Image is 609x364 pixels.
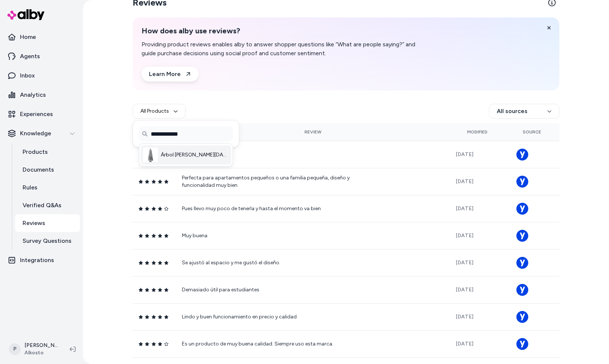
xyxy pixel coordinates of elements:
span: [DATE] [456,314,473,320]
p: Analytics [20,90,46,99]
p: Survey Questions [23,236,71,245]
a: Survey Questions [15,232,80,250]
p: Muy buena [182,232,367,239]
a: Agents [3,47,80,65]
p: [PERSON_NAME] [24,342,58,349]
p: Rules [23,183,37,192]
p: Products [23,148,48,156]
a: Experiences [3,105,80,123]
a: Inbox [3,67,80,85]
a: Products [15,143,80,161]
h2: How does alby use reviews? [142,26,426,36]
p: Perfecta para apartamentos pequeños o una familia pequeña, diseño y funcionalidad muy bien. [182,174,367,189]
div: Modified [456,129,499,135]
a: Documents [15,161,80,179]
span: All sources [497,107,528,116]
span: [DATE] [456,259,473,266]
p: Providing product reviews enables alby to answer shopper questions like “What are people saying?”... [142,40,426,58]
p: Reviews [23,219,45,228]
span: Alkosto [24,349,58,357]
p: Inbox [20,71,35,80]
img: Árbol de Navidad JOY Nevado 198 cm - 319 Ramas [143,148,158,162]
p: Eran los favoritos [182,151,367,158]
p: Pues llevo muy poco de tenerla y hasta el momento va bien [182,205,367,212]
div: Review [182,129,444,135]
p: Documents [23,165,54,174]
button: P[PERSON_NAME]Alkosto [4,337,64,361]
p: Demasiado útil para estudiantes [182,286,367,294]
p: Agents [20,52,40,61]
a: Reviews [15,214,80,232]
button: All sources [489,104,559,119]
p: Verified Q&As [23,201,61,210]
a: Analytics [3,86,80,104]
p: Integrations [20,256,54,265]
p: Experiences [20,110,53,119]
p: Es un producto de muy buena calidad. Siempre uso esta marca. [182,340,367,348]
a: Home [3,28,80,46]
button: All Products [133,104,186,119]
span: Árbol [PERSON_NAME][DATE] [PERSON_NAME] 198 cm - 319 Ramas [161,151,229,159]
span: P [9,343,21,355]
a: Learn More [142,67,199,82]
p: Lindo y buen funcionamiento en precio y calidad [182,313,367,321]
button: Knowledge [3,125,80,142]
p: Se ajustó al espacio y me gustó el diseño. [182,259,367,267]
span: [DATE] [456,178,473,185]
a: Verified Q&As [15,196,80,214]
span: [DATE] [456,232,473,239]
span: [DATE] [456,341,473,347]
span: [DATE] [456,205,473,212]
a: Integrations [3,251,80,269]
span: [DATE] [456,151,473,158]
p: Home [20,33,36,42]
img: alby Logo [7,9,44,20]
div: Source [510,129,553,135]
p: Knowledge [20,129,51,138]
span: [DATE] [456,287,473,293]
a: Rules [15,179,80,196]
